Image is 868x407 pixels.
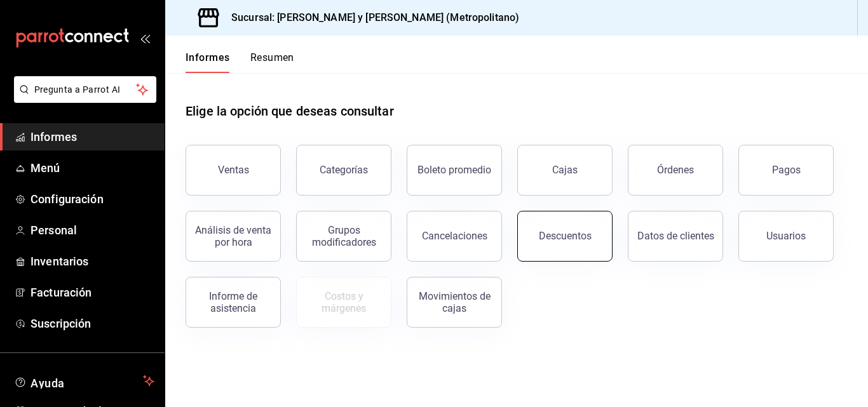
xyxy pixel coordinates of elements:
font: Boleto promedio [417,164,491,176]
button: Análisis de venta por hora [186,211,281,262]
button: Datos de clientes [628,211,723,262]
font: Costos y márgenes [322,290,366,314]
a: Pregunta a Parrot AI [9,92,156,105]
button: Grupos modificadores [296,211,391,262]
font: Configuración [31,192,104,206]
font: Informes [31,130,77,143]
button: Descuentos [517,211,613,262]
font: Datos de clientes [637,230,714,242]
button: Contrata inventarios para ver este informe [296,277,391,328]
font: Personal [31,224,77,237]
font: Suscripción [31,317,91,330]
button: Cajas [517,145,613,196]
div: pestañas de navegación [186,51,294,73]
button: Cancelaciones [407,211,502,262]
button: Movimientos de cajas [407,277,502,328]
button: abrir_cajón_menú [140,33,150,43]
font: Grupos modificadores [312,224,376,248]
font: Movimientos de cajas [419,290,491,314]
font: Resumen [250,51,294,63]
button: Órdenes [628,145,723,196]
font: Ventas [218,164,249,176]
font: Cajas [552,164,578,176]
button: Boleto promedio [407,145,502,196]
button: Usuarios [738,211,834,262]
font: Categorías [320,164,368,176]
font: Pregunta a Parrot AI [34,84,121,95]
font: Inventarios [31,255,88,268]
button: Categorías [296,145,391,196]
font: Análisis de venta por hora [195,224,271,248]
font: Descuentos [539,230,592,242]
font: Órdenes [657,164,694,176]
font: Pagos [772,164,801,176]
font: Sucursal: [PERSON_NAME] y [PERSON_NAME] (Metropolitano) [231,11,519,23]
font: Informe de asistencia [209,290,257,314]
font: Informes [186,51,230,63]
button: Ventas [186,145,281,196]
font: Ayuda [31,377,65,390]
font: Menú [31,161,60,175]
font: Usuarios [766,230,806,242]
button: Pagos [738,145,834,196]
font: Cancelaciones [422,230,487,242]
font: Elige la opción que deseas consultar [186,103,394,119]
font: Facturación [31,286,92,299]
button: Informe de asistencia [186,277,281,328]
button: Pregunta a Parrot AI [14,76,156,103]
